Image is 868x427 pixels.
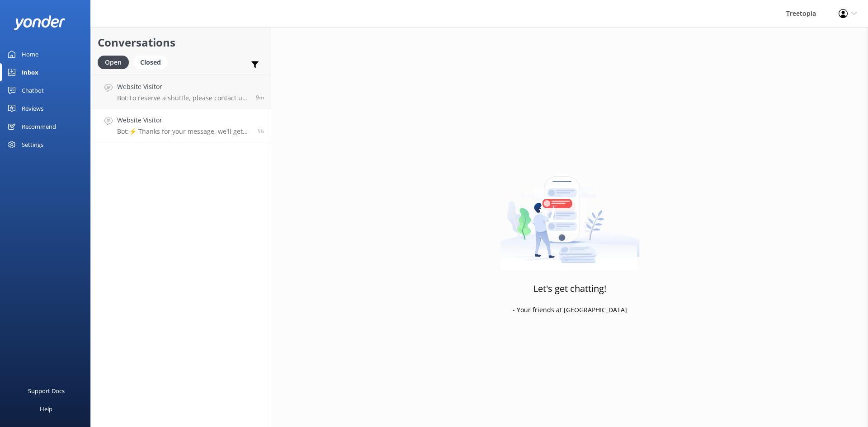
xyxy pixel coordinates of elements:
a: Open [98,57,133,67]
div: Recommend [22,117,56,136]
div: Chatbot [22,81,44,99]
div: Open [98,56,129,69]
h3: Let's get chatting! [533,282,606,296]
div: Inbox [22,63,38,81]
a: Closed [133,57,172,67]
span: Oct 01 2025 11:38am (UTC -06:00) America/Mexico_City [257,127,264,135]
a: Website VisitorBot:⚡ Thanks for your message, we'll get back to you as soon as we can. You're als... [91,108,271,142]
h2: Conversations [98,34,264,51]
p: Bot: To reserve a shuttle, please contact us at [PHONE_NUMBER], email [EMAIL_ADDRESS][DOMAIN_NAME... [117,94,249,102]
h4: Website Visitor [117,115,250,125]
div: Home [22,45,38,63]
div: Support Docs [28,382,65,400]
p: Bot: ⚡ Thanks for your message, we'll get back to you as soon as we can. You're also welcome to k... [117,127,250,136]
p: - Your friends at [GEOGRAPHIC_DATA] [513,305,627,315]
div: Reviews [22,99,43,117]
img: yonder-white-logo.png [14,15,66,30]
a: Website VisitorBot:To reserve a shuttle, please contact us at [PHONE_NUMBER], email [EMAIL_ADDRES... [91,75,271,108]
img: artwork of a man stealing a conversation from at giant smartphone [500,157,640,270]
span: Oct 01 2025 12:43pm (UTC -06:00) America/Mexico_City [256,94,264,101]
h4: Website Visitor [117,82,249,92]
div: Settings [22,136,43,154]
div: Help [40,400,52,418]
div: Closed [133,56,168,69]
